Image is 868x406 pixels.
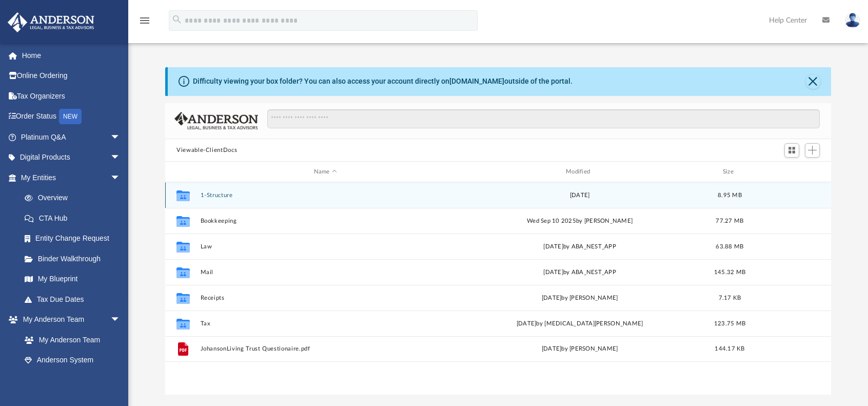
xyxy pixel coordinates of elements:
div: id [170,167,195,177]
img: Anderson Advisors Platinum Portal [5,12,97,32]
a: CTA Hub [14,208,136,228]
a: Binder Walkthrough [14,248,136,269]
button: Receipts [201,295,450,301]
button: JohansonLiving Trust Questionaire.pdf [201,346,450,353]
a: My Entitiesarrow_drop_down [7,167,136,188]
span: 7.17 KB [719,295,741,301]
button: Add [805,143,820,158]
span: arrow_drop_down [110,167,131,188]
a: Tax Organizers [7,86,136,106]
div: [DATE] by [PERSON_NAME] [455,344,705,354]
span: arrow_drop_down [110,127,131,148]
span: 145.32 MB [714,269,745,275]
a: Order StatusNEW [7,106,136,127]
button: Close [806,74,820,89]
span: 8.95 MB [718,192,742,198]
input: Search files and folders [267,109,820,129]
div: [DATE] [455,191,705,200]
a: [DOMAIN_NAME] [449,77,504,85]
a: Client Referrals [14,370,131,391]
div: grid [165,182,831,395]
div: by [MEDICAL_DATA][PERSON_NAME] [455,319,705,328]
span: [DATE] [543,269,563,275]
a: Home [7,45,136,66]
div: [DATE] by [PERSON_NAME] [455,294,705,303]
a: Digital Productsarrow_drop_down [7,147,136,168]
a: Online Ordering [7,66,136,86]
span: arrow_drop_down [110,310,131,331]
div: Modified [455,167,705,177]
button: Viewable-ClientDocs [176,146,237,155]
a: My Anderson Teamarrow_drop_down [7,310,131,330]
img: User Pic [845,13,860,28]
a: Anderson System [14,350,131,371]
span: 63.88 MB [716,244,744,249]
span: arrow_drop_down [110,147,131,168]
button: Mail [201,269,450,276]
button: Bookkeeping [201,218,450,224]
button: Switch to Grid View [784,143,800,158]
div: Difficulty viewing your box folder? You can also access your account directly on outside of the p... [193,76,573,87]
span: 77.27 MB [716,218,744,224]
span: [DATE] [517,321,537,326]
div: Wed Sep 10 2025 by [PERSON_NAME] [455,217,705,226]
a: My Blueprint [14,269,131,289]
a: Entity Change Request [14,228,136,249]
i: search [171,14,183,25]
i: menu [139,14,151,27]
a: menu [139,20,151,27]
button: 1-Structure [201,192,450,199]
span: 123.75 MB [714,321,745,326]
a: My Anderson Team [14,330,126,350]
button: Law [201,243,450,250]
div: [DATE] by ABA_NEST_APP [455,242,705,252]
a: Platinum Q&Aarrow_drop_down [7,127,136,147]
div: Name [200,167,450,177]
div: Size [709,167,751,177]
div: NEW [59,109,82,124]
a: Tax Due Dates [14,289,136,310]
span: 144.17 KB [715,346,744,352]
div: by ABA_NEST_APP [455,268,705,277]
div: id [755,167,826,177]
a: Overview [14,188,136,208]
button: Tax [201,320,450,327]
